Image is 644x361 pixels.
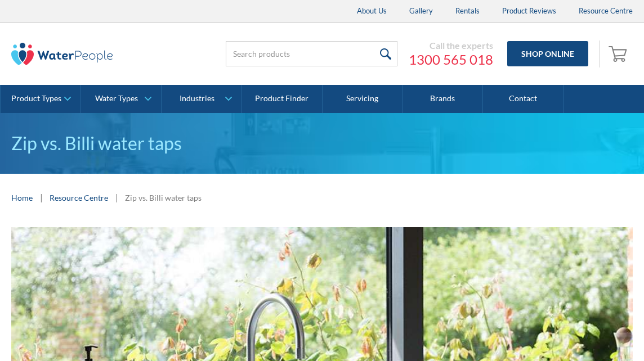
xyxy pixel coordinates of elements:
[483,85,563,113] a: Contact
[609,44,630,62] img: shopping cart
[125,192,202,204] div: Zip vs. Billi water taps
[242,85,323,113] a: Product Finder
[11,130,633,157] h1: Zip vs. Billi water taps
[38,191,44,204] div: |
[507,41,588,66] a: Shop Online
[323,85,403,113] a: Servicing
[95,94,138,103] div: Water Types
[606,40,633,67] a: Open empty cart
[114,191,119,204] div: |
[1,85,80,113] a: Product Types
[409,40,493,51] div: Call the experts
[180,94,214,103] div: Industries
[162,85,241,113] a: Industries
[226,41,397,66] input: Search products
[81,85,161,113] a: Water Types
[11,94,61,103] div: Product Types
[11,43,113,65] img: The Water People
[50,192,108,204] a: Resource Centre
[11,192,33,204] a: Home
[409,51,493,68] a: 1300 565 018
[402,85,483,113] a: Brands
